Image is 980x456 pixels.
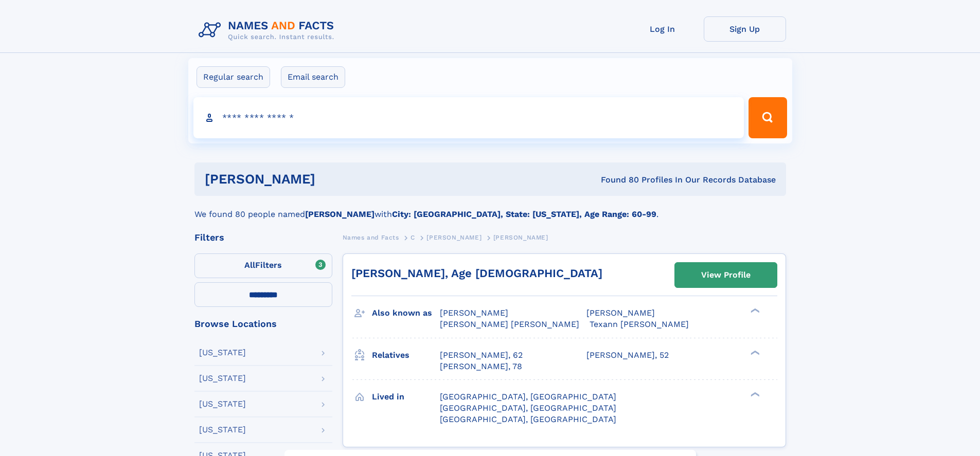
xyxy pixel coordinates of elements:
[493,234,548,241] span: [PERSON_NAME]
[748,391,760,397] div: ❯
[194,253,332,278] label: Filters
[197,66,270,88] label: Regular search
[205,173,458,186] h1: [PERSON_NAME]
[440,414,616,424] span: [GEOGRAPHIC_DATA], [GEOGRAPHIC_DATA]
[440,361,522,372] a: [PERSON_NAME], 78
[193,97,744,138] input: search input
[586,350,669,361] a: [PERSON_NAME], 52
[199,349,246,357] div: [US_STATE]
[372,388,440,406] h3: Lived in
[194,319,332,329] div: Browse Locations
[749,97,787,138] button: Search Button
[440,319,579,329] span: [PERSON_NAME] [PERSON_NAME]
[440,350,523,361] a: [PERSON_NAME], 62
[194,196,786,221] div: We found 80 people named with .
[586,308,655,318] span: [PERSON_NAME]
[194,16,343,44] img: Logo Names and Facts
[343,231,399,244] a: Names and Facts
[440,308,508,318] span: [PERSON_NAME]
[440,403,616,413] span: [GEOGRAPHIC_DATA], [GEOGRAPHIC_DATA]
[621,16,704,42] a: Log In
[440,392,616,402] span: [GEOGRAPHIC_DATA], [GEOGRAPHIC_DATA]
[244,260,255,270] span: All
[194,233,332,242] div: Filters
[199,374,246,382] div: [US_STATE]
[458,174,776,186] div: Found 80 Profiles In Our Records Database
[426,234,482,241] span: [PERSON_NAME]
[748,307,760,314] div: ❯
[199,400,246,408] div: [US_STATE]
[701,263,751,287] div: View Profile
[411,231,415,244] a: C
[372,346,440,364] h3: Relatives
[305,209,375,219] b: [PERSON_NAME]
[372,304,440,322] h3: Also known as
[199,426,246,434] div: [US_STATE]
[590,319,689,329] span: Texann [PERSON_NAME]
[411,234,415,241] span: C
[704,16,786,42] a: Sign Up
[675,263,777,287] a: View Profile
[392,209,656,219] b: City: [GEOGRAPHIC_DATA], State: [US_STATE], Age Range: 60-99
[748,349,760,356] div: ❯
[426,231,482,244] a: [PERSON_NAME]
[281,66,345,88] label: Email search
[351,267,602,280] a: [PERSON_NAME], Age [DEMOGRAPHIC_DATA]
